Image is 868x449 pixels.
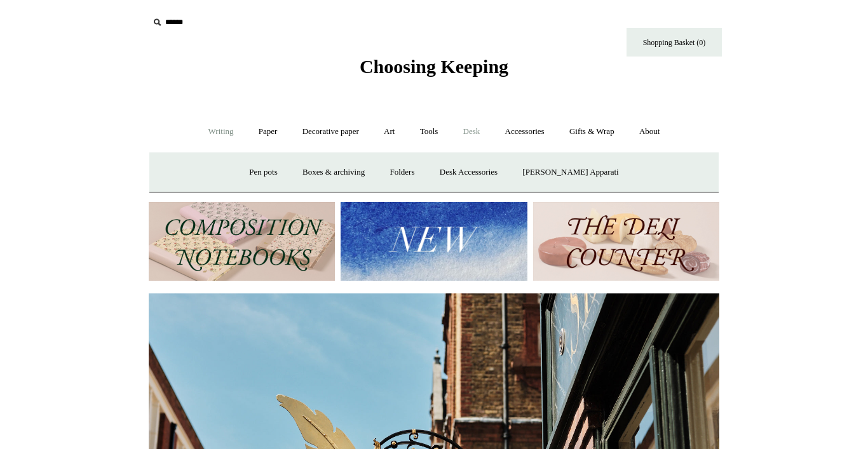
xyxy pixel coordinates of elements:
a: Desk Accessories [428,156,509,189]
img: The Deli Counter [533,202,719,281]
span: Choosing Keeping [360,56,508,77]
a: [PERSON_NAME] Apparati [511,156,630,189]
a: Writing [197,115,245,149]
img: New.jpg__PID:f73bdf93-380a-4a35-bcfe-7823039498e1 [341,202,527,281]
a: Pen pots [238,156,288,189]
a: Desk [452,115,492,149]
a: About [628,115,672,149]
a: Shopping Basket (0) [627,28,722,57]
a: Accessories [494,115,556,149]
a: Gifts & Wrap [558,115,626,149]
a: Art [372,115,406,149]
a: Folders [379,156,426,189]
a: Choosing Keeping [360,66,508,75]
a: Tools [409,115,450,149]
a: Paper [247,115,289,149]
a: Boxes & archiving [291,156,376,189]
img: 202302 Composition ledgers.jpg__PID:69722ee6-fa44-49dd-a067-31375e5d54ec [149,202,335,281]
a: Decorative paper [291,115,370,149]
